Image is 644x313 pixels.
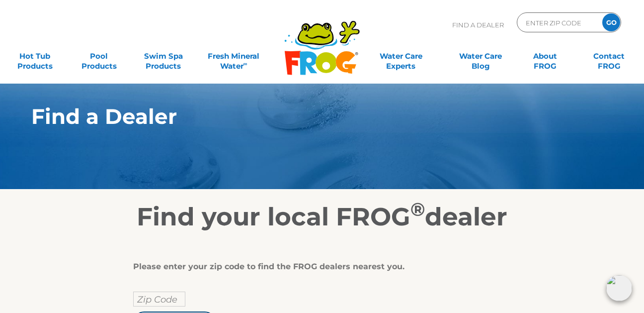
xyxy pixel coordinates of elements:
input: Zip Code Form [525,15,592,30]
a: AboutFROG [520,46,569,66]
input: GO [602,13,620,31]
a: Water CareExperts [360,46,441,66]
sup: ∞ [243,60,247,67]
a: Water CareBlog [456,46,505,66]
img: openIcon [606,275,632,301]
p: Find A Dealer [452,12,504,37]
h1: Find a Dealer [31,104,566,128]
a: PoolProducts [74,46,124,66]
a: Swim SpaProducts [138,46,188,66]
sup: ® [410,198,425,220]
h2: Find your local FROG dealer [16,202,628,232]
div: Please enter your zip code to find the FROG dealers nearest you. [133,262,503,272]
a: ContactFROG [584,46,634,66]
a: Hot TubProducts [10,46,60,66]
a: Fresh MineralWater∞ [203,46,265,66]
